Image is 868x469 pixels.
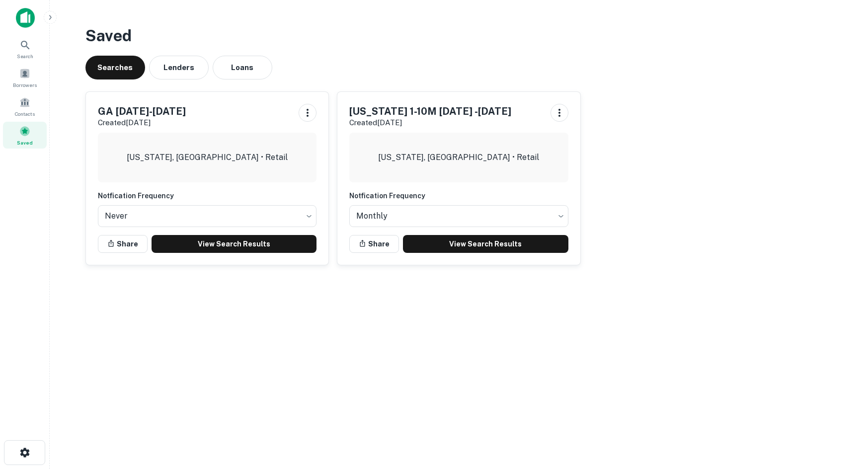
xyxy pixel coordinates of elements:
span: Search [17,52,33,60]
span: Borrowers [13,81,37,89]
iframe: Chat Widget [818,390,868,437]
p: [US_STATE], [GEOGRAPHIC_DATA] • Retail [127,152,288,163]
div: Without label [349,202,568,230]
button: Share [349,235,399,253]
button: Searches [85,56,145,79]
span: Contacts [15,110,35,118]
button: Share [98,235,148,253]
button: Lenders [149,56,209,79]
button: Loans [213,56,272,79]
h5: [US_STATE] 1-10M [DATE] -[DATE] [349,104,511,119]
h6: Notfication Frequency [98,190,317,201]
div: Without label [98,202,317,230]
a: Search [3,35,47,62]
a: Contacts [3,93,47,120]
a: View Search Results [152,235,317,253]
a: Borrowers [3,64,47,91]
p: [US_STATE], [GEOGRAPHIC_DATA] • Retail [378,152,539,163]
p: Created [DATE] [349,117,511,129]
h5: GA [DATE]-[DATE] [98,104,186,119]
span: Saved [17,139,33,147]
h6: Notfication Frequency [349,190,568,201]
p: Created [DATE] [98,117,186,129]
img: capitalize-icon.png [16,8,35,28]
a: Saved [3,122,47,149]
h3: Saved [85,24,833,48]
a: View Search Results [403,235,568,253]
